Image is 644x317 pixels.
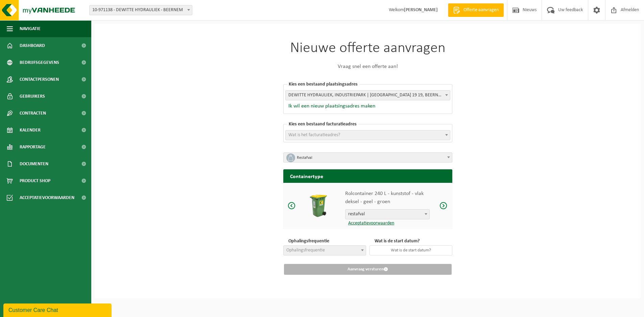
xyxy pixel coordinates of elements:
span: Ophalingsfrequentie [286,248,325,253]
span: Contracten [20,105,46,122]
span: Navigatie [20,20,41,37]
span: Acceptatievoorwaarden [20,189,74,206]
span: Kalender [20,122,41,139]
h2: Containertype [283,169,452,182]
span: Restafval [283,152,452,163]
span: DEWITTE HYDRAULIEK, INDUSTRIEPARK | INDUSTRIEPARK NOORD 19 19, BEERNEM - 01-020381 [286,91,450,100]
span: Restafval [284,153,452,163]
span: Gebruikers [20,88,45,105]
span: Restafval [297,153,444,163]
p: Vraag snel een offerte aan! [283,63,452,71]
span: Bedrijfsgegevens [20,54,59,71]
span: Product Shop [20,172,50,189]
span: DEWITTE HYDRAULIEK, INDUSTRIEPARK | INDUSTRIEPARK NOORD 19 19, BEERNEM - 01-020381 [285,90,450,100]
a: Offerte aanvragen [448,3,504,17]
span: Kies een bestaand facturatieadres [287,122,358,127]
span: Offerte aanvragen [462,7,500,14]
p: Rolcontainer 240 L - kunststof - vlak deksel - geel - groen [345,190,430,206]
a: Acceptatievoorwaarden [345,221,394,226]
p: Wat is de start datum? [373,238,452,245]
span: Documenten [20,155,48,172]
span: restafval [345,210,429,219]
span: restafval [345,209,430,219]
h1: Nieuwe offerte aanvragen [283,41,452,56]
span: Kies een bestaand plaatsingsadres [287,82,359,87]
button: Ik wil een nieuw plaatsingsadres maken [285,103,375,109]
span: 10-971138 - DEWITTE HYDRAULIEK - BEERNEM [90,5,192,15]
button: Aanvraag versturen [284,264,452,275]
span: Dashboard [20,37,45,54]
img: Rolcontainer 240 L - kunststof - vlak deksel - geel - groen [306,193,331,218]
input: Wat is de start datum? [369,245,452,255]
span: Wat is het facturatieadres? [288,132,340,138]
strong: [PERSON_NAME] [404,7,438,13]
span: Contactpersonen [20,71,59,88]
p: Ophalingsfrequentie [287,238,366,245]
span: 10-971138 - DEWITTE HYDRAULIEK - BEERNEM [89,5,192,15]
span: Rapportage [20,139,46,155]
iframe: chat widget [3,302,113,317]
